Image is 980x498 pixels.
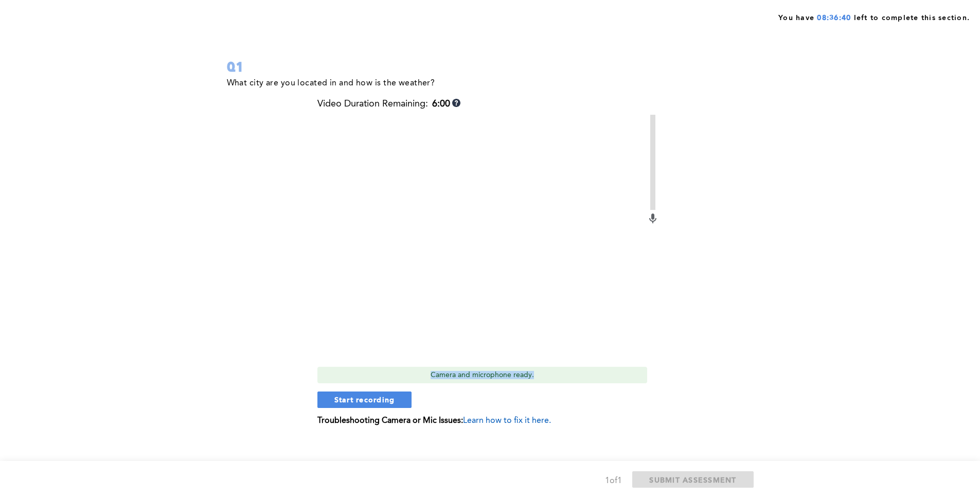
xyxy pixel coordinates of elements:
span: SUBMIT ASSESSMENT [649,475,736,485]
p: What city are you located in and how is the weather? [227,76,435,91]
span: Start recording [334,395,395,404]
span: 08:36:40 [817,14,851,22]
span: Learn how to fix it here. [463,417,551,425]
b: 6:00 [432,99,450,110]
button: Start recording [317,392,412,408]
div: Q1 [227,58,750,76]
button: SUBMIT ASSESSMENT [632,471,753,488]
div: 1 of 1 [605,474,622,488]
div: Camera and microphone ready. [317,367,647,383]
b: Troubleshooting Camera or Mic Issues: [317,417,463,425]
span: You have left to complete this section. [778,10,970,23]
div: Video Duration Remaining: [317,99,460,110]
